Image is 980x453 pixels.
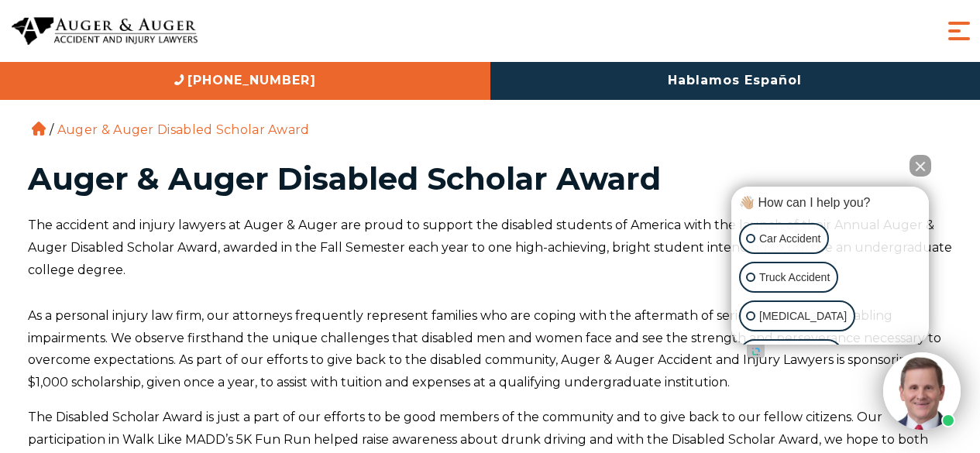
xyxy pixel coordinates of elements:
[28,163,953,194] h1: Auger & Auger Disabled Scholar Award
[747,345,765,359] a: Open intaker chat
[759,229,820,249] p: Car Accident
[28,214,953,281] p: The accident and injury lawyers at Auger & Auger are proud to support the disabled students of Am...
[53,122,314,137] li: Auger & Auger Disabled Scholar Award
[12,17,198,46] img: Auger & Auger Accident and Injury Lawyers Logo
[910,155,931,177] button: Close Intaker Chat Widget
[32,122,46,136] a: Home
[735,194,925,211] div: 👋🏼 How can I help you?
[28,305,953,394] p: As a personal injury law firm, our attorneys frequently represent families who are coping with th...
[759,307,847,326] p: [MEDICAL_DATA]
[883,352,961,430] img: Intaker widget Avatar
[759,268,830,287] p: Truck Accident
[944,15,975,46] button: Menu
